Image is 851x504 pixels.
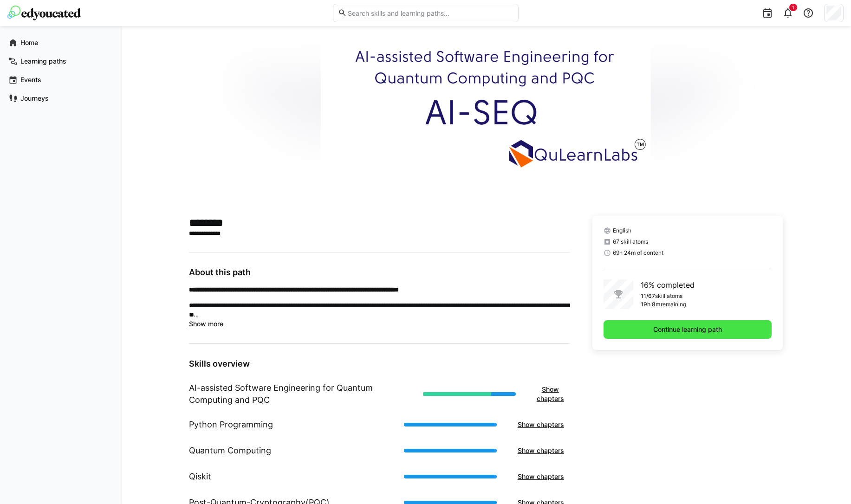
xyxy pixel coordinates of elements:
h3: About this path [189,267,570,278]
span: Show chapters [516,472,565,481]
span: Show chapters [516,420,565,429]
button: Show chapters [512,441,570,460]
p: 19h 8m [641,301,661,308]
h1: AI-assisted Software Engineering for Quantum Computing and PQC [189,382,416,406]
input: Search skills and learning paths… [347,9,513,17]
h1: Quantum Computing [189,445,271,457]
p: skill atoms [655,292,682,300]
span: 1 [792,5,794,10]
p: remaining [661,301,686,308]
h1: Qiskit [189,471,211,483]
h3: Skills overview [189,359,570,369]
h1: Python Programming [189,419,273,431]
button: Continue learning path [604,320,772,339]
span: 69h 24m of content [613,249,663,257]
span: Show chapters [516,446,565,455]
p: 11/67 [641,292,655,300]
button: Show chapters [512,467,570,486]
button: Show chapters [512,415,570,434]
button: Show chapters [531,380,570,408]
span: 67 skill atoms [613,238,648,246]
span: Show chapters [535,385,565,403]
span: English [613,227,631,234]
p: 16% completed [641,279,695,291]
span: Continue learning path [652,325,723,334]
span: Show more [189,320,223,328]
